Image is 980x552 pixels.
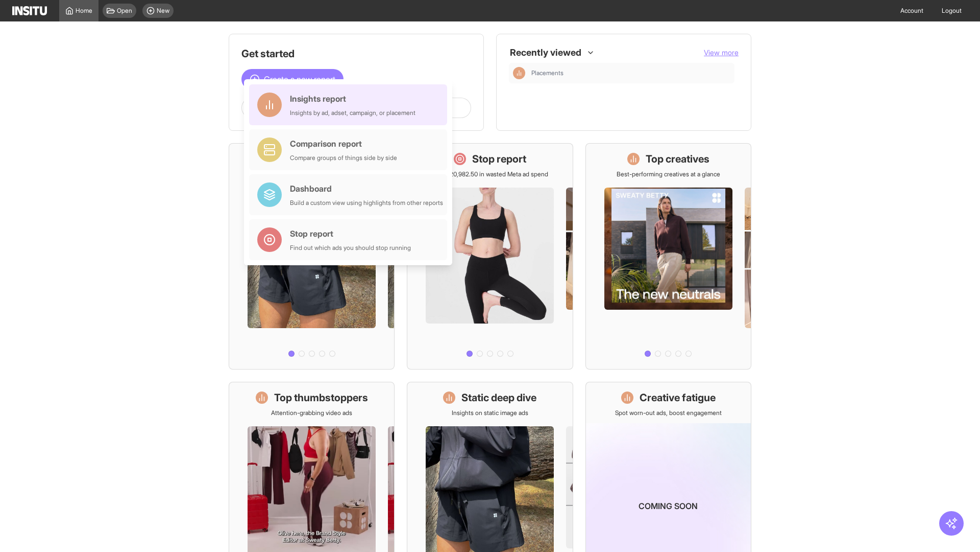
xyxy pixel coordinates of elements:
[704,48,739,57] span: View more
[646,152,709,166] h1: Top creatives
[407,143,573,370] a: Stop reportSave £20,982.50 in wasted Meta ad spend
[513,67,525,79] div: Insights
[531,69,730,77] span: Placements
[12,6,47,15] img: Logo
[290,227,411,240] div: Stop report
[290,244,411,252] div: Find out which ads you should stop running
[704,48,739,58] button: View more
[264,73,335,85] span: Create a new report
[472,152,526,166] h1: Stop report
[290,154,397,162] div: Compare groups of things side by side
[290,199,443,207] div: Build a custom view using highlights from other reports
[117,7,132,15] span: Open
[76,7,92,15] span: Home
[157,7,169,15] span: New
[461,390,536,405] h1: Static deep dive
[241,47,471,61] h1: Get started
[274,390,368,405] h1: Top thumbstoppers
[290,182,443,195] div: Dashboard
[290,109,415,117] div: Insights by ad, adset, campaign, or placement
[617,170,720,178] p: Best-performing creatives at a glance
[431,170,548,178] p: Save £20,982.50 in wasted Meta ad spend
[290,93,415,105] div: Insights report
[229,143,395,370] a: What's live nowSee all active ads instantly
[271,409,352,417] p: Attention-grabbing video ads
[585,143,751,370] a: Top creativesBest-performing creatives at a glance
[531,69,563,77] span: Placements
[290,137,397,150] div: Comparison report
[452,409,528,417] p: Insights on static image ads
[241,69,344,89] button: Create a new report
